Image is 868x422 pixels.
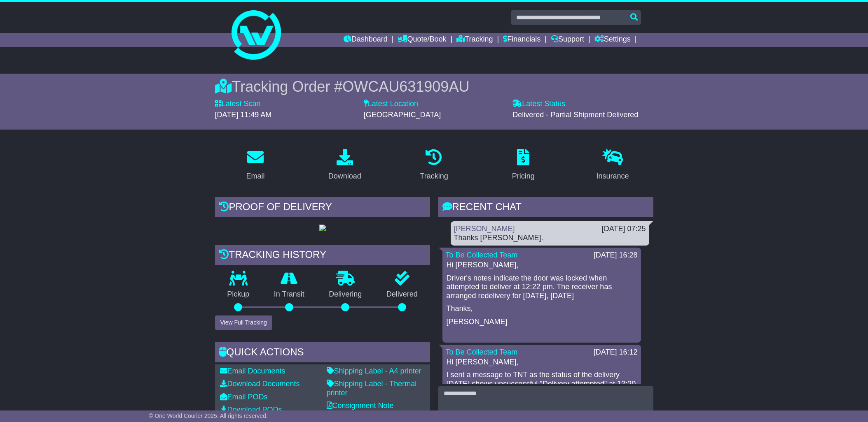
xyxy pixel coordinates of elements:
[456,33,493,47] a: Tracking
[323,146,367,185] a: Download
[512,100,565,109] label: Latest Status
[327,380,417,397] a: Shipping Label - Thermal printer
[447,304,637,313] p: Thanks,
[551,33,584,47] a: Support
[364,100,418,109] label: Latest Location
[344,33,388,47] a: Dashboard
[220,367,285,375] a: Email Documents
[241,146,270,185] a: Email
[149,413,268,419] span: © One World Courier 2025. All rights reserved.
[594,251,638,260] div: [DATE] 16:28
[447,318,637,327] p: [PERSON_NAME]
[215,197,430,219] div: Proof of Delivery
[594,33,631,47] a: Settings
[246,171,264,182] div: Email
[597,171,629,182] div: Insurance
[447,371,637,397] p: I sent a message to TNT as the status of the delivery [DATE] shows unsuccessful "Delivery attempt...
[220,393,268,401] a: Email PODs
[512,111,638,119] span: Delivered - Partial Shipment Delivered
[215,245,430,267] div: Tracking history
[507,146,540,185] a: Pricing
[420,171,448,182] div: Tracking
[215,78,653,95] div: Tracking Order #
[215,111,272,119] span: [DATE] 11:49 AM
[342,78,469,95] span: OWCAU631909AU
[215,290,262,299] p: Pickup
[327,367,421,375] a: Shipping Label - A4 printer
[328,171,361,182] div: Download
[446,251,518,259] a: To Be Collected Team
[454,225,515,233] a: [PERSON_NAME]
[262,290,317,299] p: In Transit
[319,225,326,231] img: GetPodImage
[327,401,394,410] a: Consignment Note
[454,234,646,243] div: Thanks [PERSON_NAME].
[220,380,300,388] a: Download Documents
[215,315,272,330] button: View Full Tracking
[591,146,634,185] a: Insurance
[594,348,638,357] div: [DATE] 16:12
[414,146,453,185] a: Tracking
[374,290,430,299] p: Delivered
[512,171,535,182] div: Pricing
[220,406,282,414] a: Download PODs
[215,342,430,364] div: Quick Actions
[398,33,446,47] a: Quote/Book
[503,33,540,47] a: Financials
[602,225,646,234] div: [DATE] 07:25
[447,358,637,367] p: Hi [PERSON_NAME],
[447,261,637,270] p: Hi [PERSON_NAME],
[447,274,637,301] p: Driver's notes indicate the door was locked when attempted to deliver at 12:22 pm. The receiver h...
[215,100,261,109] label: Latest Scan
[438,197,653,219] div: RECENT CHAT
[446,348,518,356] a: To Be Collected Team
[317,290,374,299] p: Delivering
[364,111,441,119] span: [GEOGRAPHIC_DATA]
